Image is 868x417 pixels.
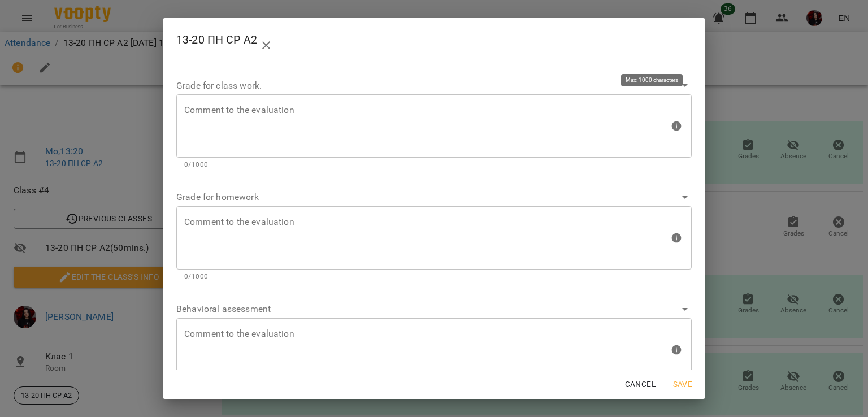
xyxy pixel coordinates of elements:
[665,374,701,394] button: Save
[253,32,280,59] button: close
[620,374,660,394] button: Cancel
[176,27,692,54] h2: 13-20 ПН СР A2
[184,159,684,171] p: 0/1000
[176,318,692,394] div: Max: 1000 characters
[625,377,656,391] span: Cancel
[669,377,696,391] span: Save
[184,271,684,283] p: 0/1000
